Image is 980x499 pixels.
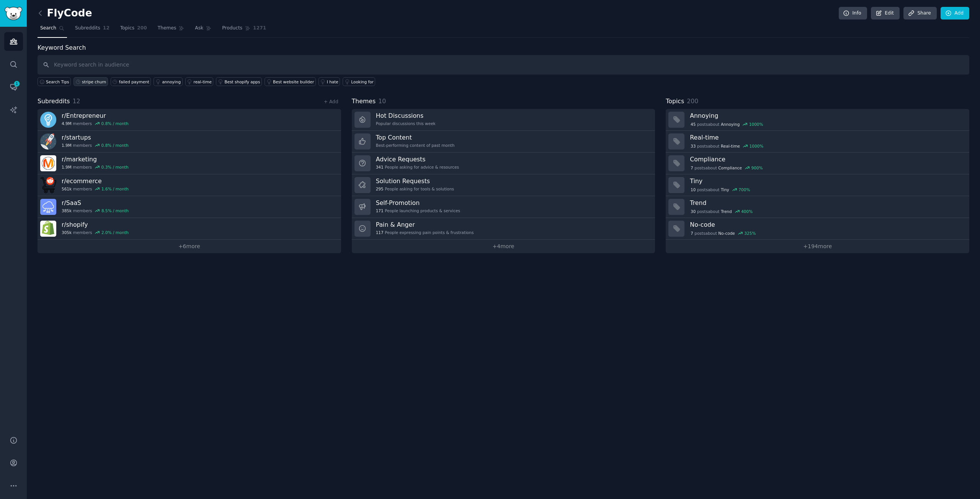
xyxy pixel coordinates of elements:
[216,77,262,86] a: Best shopify apps
[352,174,655,196] a: Solution Requests295People asking for tools & solutions
[666,240,969,253] a: +194more
[666,97,684,106] span: Topics
[192,22,214,38] a: Ask
[691,209,696,214] span: 30
[352,97,376,106] span: Themes
[118,22,150,38] a: Topics200
[62,186,129,192] div: members
[687,98,698,105] span: 200
[721,209,732,214] span: Trend
[101,230,129,235] div: 2.0 % / month
[691,187,696,192] span: 10
[690,155,964,163] h3: Compliance
[62,186,72,192] span: 561k
[73,98,80,105] span: 12
[751,165,763,171] div: 900 %
[376,133,455,141] h3: Top Content
[40,133,56,150] img: startups
[690,199,964,207] h3: Trend
[38,22,67,38] a: Search
[119,79,149,85] div: failed payment
[62,112,129,120] h3: r/ Entrepreneur
[324,99,338,104] a: + Add
[744,231,756,236] div: 325 %
[690,121,764,128] div: post s about
[38,131,341,153] a: r/startups1.9Mmembers0.8% / month
[376,208,460,213] div: People launching products & services
[40,25,56,32] span: Search
[666,109,969,131] a: Annoying45postsaboutAnnoying1000%
[376,221,474,229] h3: Pain & Anger
[666,174,969,196] a: Tiny10postsaboutTiny700%
[376,177,454,185] h3: Solution Requests
[185,77,214,86] a: real-time
[219,22,269,38] a: Products1271
[62,121,72,126] span: 4.9M
[62,143,72,148] span: 1.9M
[376,186,384,192] span: 295
[690,208,753,215] div: post s about
[101,121,129,126] div: 0.8 % / month
[62,230,129,235] div: members
[376,208,384,213] span: 171
[62,143,129,148] div: members
[327,79,338,85] div: I hate
[194,79,212,85] div: real-time
[691,122,696,127] span: 45
[62,221,129,229] h3: r/ shopify
[103,25,109,32] span: 12
[38,109,341,131] a: r/Entrepreneur4.9Mmembers0.8% / month
[691,143,696,149] span: 33
[376,164,459,170] div: People asking for advice & resources
[690,143,764,150] div: post s about
[318,77,340,86] a: I hate
[903,7,936,20] a: Share
[222,25,242,32] span: Products
[75,25,100,32] span: Subreddits
[4,78,23,96] a: 1
[690,164,763,171] div: post s about
[352,109,655,131] a: Hot DiscussionsPopular discussions this week
[40,221,56,237] img: shopify
[62,121,129,126] div: members
[721,122,740,127] span: Annoying
[38,97,70,106] span: Subreddits
[137,25,147,32] span: 200
[376,186,454,192] div: People asking for tools & solutions
[62,155,129,163] h3: r/ marketing
[253,25,266,32] span: 1271
[690,221,964,229] h3: No-code
[62,164,129,170] div: members
[376,155,459,163] h3: Advice Requests
[158,25,176,32] span: Themes
[376,230,474,235] div: People expressing pain points & frustrations
[40,112,56,128] img: Entrepreneur
[376,164,384,170] span: 341
[871,7,900,20] a: Edit
[38,174,341,196] a: r/ecommerce561kmembers1.6% / month
[352,131,655,153] a: Top ContentBest-performing content of past month
[376,121,436,126] div: Popular discussions this week
[352,196,655,218] a: Self-Promotion171People launching products & services
[154,77,182,86] a: annoying
[72,22,112,38] a: Subreddits12
[666,131,969,153] a: Real-time33postsaboutReal-time1000%
[378,98,386,105] span: 10
[690,177,964,185] h3: Tiny
[101,143,129,148] div: 0.8 % / month
[40,155,56,171] img: marketing
[376,112,436,120] h3: Hot Discussions
[721,143,740,149] span: Real-time
[690,133,964,141] h3: Real-time
[666,196,969,218] a: Trend30postsaboutTrend400%
[38,218,341,240] a: r/shopify305kmembers2.0% / month
[38,153,341,174] a: r/marketing1.9Mmembers0.3% / month
[691,165,693,171] span: 7
[62,208,72,213] span: 385k
[62,208,129,213] div: members
[38,7,92,20] h2: FlyCode
[155,22,187,38] a: Themes
[46,79,69,85] span: Search Tips
[741,209,753,214] div: 400 %
[73,77,108,86] a: stripe churn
